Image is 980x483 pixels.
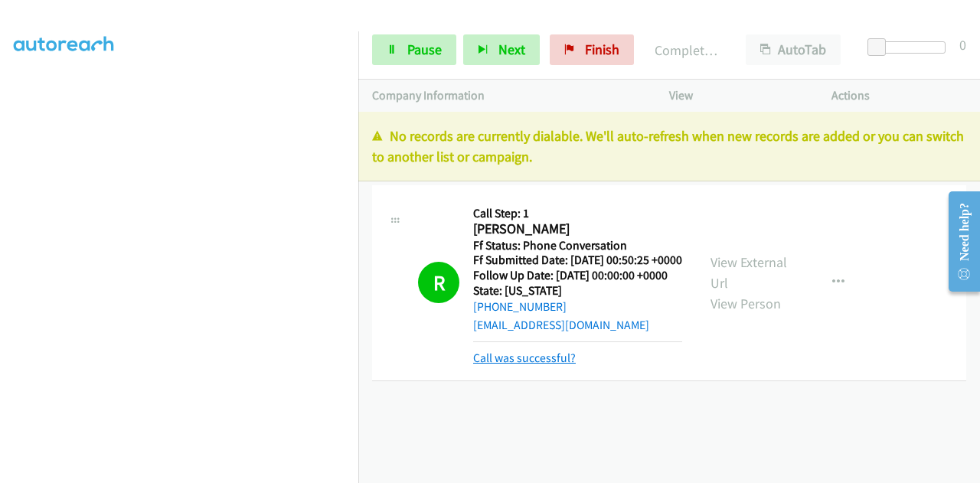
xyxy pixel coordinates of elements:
[655,40,718,60] p: Completed All Calls
[875,41,946,54] div: Delay between calls (in seconds)
[473,299,567,314] a: [PHONE_NUMBER]
[550,34,634,65] a: Finish
[473,206,682,221] h5: Call Step: 1
[746,34,841,65] button: AutoTab
[585,41,619,58] span: Finish
[831,86,966,105] p: Actions
[473,268,682,283] h5: Follow Up Date: [DATE] 00:00:00 +0000
[418,262,459,303] h1: R
[498,41,525,58] span: Next
[959,34,966,55] div: 0
[710,295,781,312] a: View Person
[473,220,678,238] h2: [PERSON_NAME]
[669,86,804,105] p: View
[473,283,682,299] h5: State: [US_STATE]
[473,318,649,332] a: [EMAIL_ADDRESS][DOMAIN_NAME]
[936,181,980,302] iframe: Resource Center
[710,253,787,292] a: View External Url
[463,34,540,65] button: Next
[372,34,456,65] a: Pause
[473,238,682,253] h5: Ff Status: Phone Conversation
[407,41,442,58] span: Pause
[473,351,576,365] a: Call was successful?
[473,253,682,268] h5: Ff Submitted Date: [DATE] 00:50:25 +0000
[372,126,966,167] p: No records are currently dialable. We'll auto-refresh when new records are added or you can switc...
[372,86,642,105] p: Company Information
